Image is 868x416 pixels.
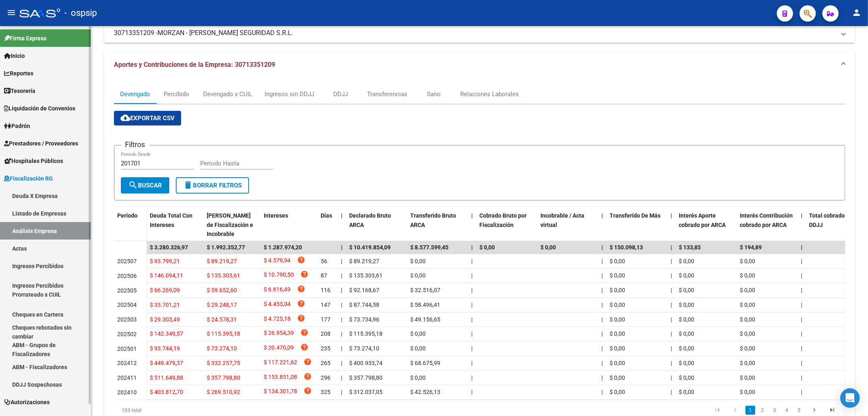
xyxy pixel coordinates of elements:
[468,207,476,243] datatable-header-cell: |
[264,372,297,383] span: $ 153.851,08
[4,34,46,43] span: Firma Express
[679,244,701,251] span: $ 133,85
[4,86,35,95] span: Tesorería
[801,287,802,293] span: |
[349,389,383,395] span: $ 312.037,05
[671,258,672,264] span: |
[601,316,603,323] span: |
[471,389,472,395] span: |
[264,244,302,251] span: $ 1.287.974,20
[304,372,312,381] i: help
[540,244,556,251] span: $ 0,00
[264,358,297,369] span: $ 117.221,62
[321,330,330,337] span: 208
[610,389,625,395] span: $ 0,00
[117,273,137,279] span: 202506
[341,345,342,352] span: |
[207,212,253,238] span: [PERSON_NAME] de Fiscalización e Incobrable
[321,374,330,381] span: 296
[740,316,755,323] span: $ 0,00
[117,389,137,396] span: 202410
[341,374,342,381] span: |
[740,360,755,366] span: $ 0,00
[740,330,755,337] span: $ 0,00
[610,287,625,293] span: $ 0,00
[114,29,835,37] mat-panel-title: 30713351209 -
[321,287,330,293] span: 116
[471,360,472,366] span: |
[207,287,237,293] span: $ 59.652,60
[671,287,672,293] span: |
[471,272,472,279] span: |
[114,111,181,125] button: Exportar CSV
[671,244,672,251] span: |
[321,272,327,279] span: 87
[537,207,598,243] datatable-header-cell: Incobrable / Acta virtual
[341,389,342,395] span: |
[104,52,855,78] mat-expansion-panel-header: Aportes y Contribuciones de la Empresa: 30713351209
[321,360,330,366] span: 265
[128,180,138,190] mat-icon: search
[809,212,855,228] span: Total cobrado Sin DDJJ
[346,207,407,243] datatable-header-cell: Declarado Bruto ARCA
[341,272,342,279] span: |
[104,23,855,43] mat-expansion-panel-header: 30713351209 -MORZAN - [PERSON_NAME] SEGURIDAD S.R.L.
[297,256,305,264] i: help
[410,316,440,323] span: $ 49.156,65
[117,331,137,337] span: 202502
[782,406,792,415] a: 4
[4,398,50,407] span: Autorizaciones
[679,258,694,264] span: $ 0,00
[150,302,180,308] span: $ 33.701,21
[728,406,743,415] a: go to previous page
[410,244,448,251] span: $ 8.577.599,45
[601,302,603,308] span: |
[679,287,694,293] span: $ 0,00
[824,406,840,415] a: go to last page
[321,258,327,264] span: 56
[321,316,330,323] span: 177
[671,302,672,308] span: |
[801,212,802,219] span: |
[264,256,291,267] span: $ 4.579,94
[260,207,317,243] datatable-header-cell: Intereses
[476,207,537,243] datatable-header-cell: Cobrado Bruto por Fiscalización
[794,406,804,415] a: 5
[4,104,75,113] span: Liquidación de Convenios
[746,406,755,415] a: 1
[114,207,146,241] datatable-header-cell: Período
[610,258,625,264] span: $ 0,00
[740,287,755,293] span: $ 0,00
[349,374,383,381] span: $ 357.798,80
[150,272,183,279] span: $ 146.094,11
[341,316,342,323] span: |
[349,302,379,308] span: $ 87.744,58
[479,244,495,251] span: $ 0,00
[758,406,767,415] a: 2
[679,302,694,308] span: $ 0,00
[679,360,694,366] span: $ 0,00
[840,388,860,408] div: Open Intercom Messenger
[679,212,726,228] span: Interés Aporte cobrado por ARCA
[4,156,63,165] span: Hospitales Públicos
[264,212,288,219] span: Intereses
[410,345,426,352] span: $ 0,00
[304,387,312,395] i: help
[203,207,260,243] datatable-header-cell: Deuda Bruta Neto de Fiscalización e Incobrable
[410,389,440,395] span: $ 42.526,13
[150,258,180,264] span: $ 93.799,21
[801,345,802,352] span: |
[471,374,472,381] span: |
[321,389,330,395] span: 325
[598,207,606,243] datatable-header-cell: |
[349,258,379,264] span: $ 89.219,27
[349,330,383,337] span: $ 115.395,18
[679,374,694,381] span: $ 0,00
[540,212,584,228] span: Incobrable / Acta virtual
[207,302,237,308] span: $ 29.248,17
[349,360,383,366] span: $ 400.933,74
[349,287,379,293] span: $ 92.168,67
[740,345,755,352] span: $ 0,00
[297,314,305,322] i: help
[679,389,694,395] span: $ 0,00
